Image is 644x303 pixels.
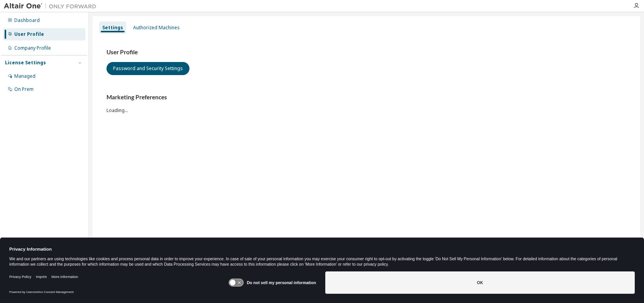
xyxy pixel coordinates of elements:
[102,25,123,31] div: Settings
[106,94,626,101] h3: Marketing Preferences
[14,73,35,79] div: Managed
[14,45,51,51] div: Company Profile
[106,49,626,56] h3: User Profile
[106,94,626,113] div: Loading...
[133,25,180,31] div: Authorized Machines
[14,86,34,92] div: On Prem
[14,31,44,37] div: User Profile
[14,17,40,23] div: Dashboard
[106,62,189,75] button: Password and Security Settings
[4,2,100,10] img: Altair One
[5,60,46,66] div: License Settings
